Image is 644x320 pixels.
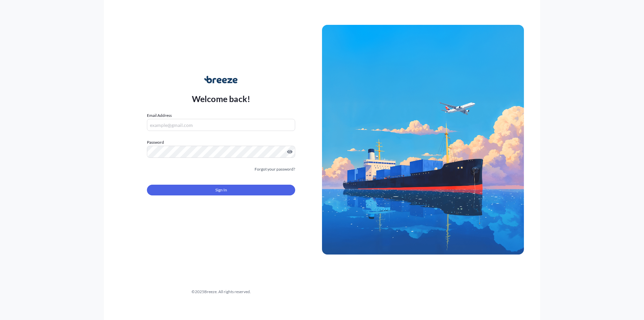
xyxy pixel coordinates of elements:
div: © 2025 Breeze. All rights reserved. [120,288,322,295]
button: Sign In [147,185,295,195]
p: Welcome back! [192,93,251,104]
button: Show password [287,149,292,154]
label: Password [147,139,295,146]
span: Sign In [215,187,227,193]
a: Forgot your password? [255,166,295,173]
input: example@gmail.com [147,119,295,131]
label: Email Address [147,112,172,119]
img: Ship illustration [322,25,524,255]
